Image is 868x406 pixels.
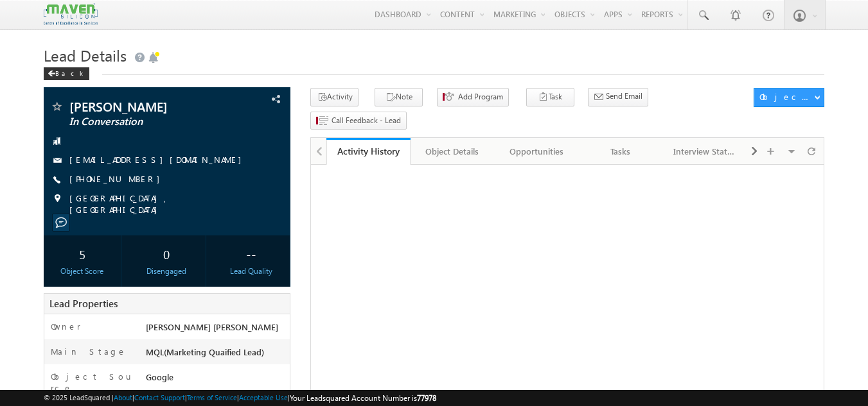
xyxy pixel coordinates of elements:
[495,138,579,165] a: Opportunities
[505,144,567,159] div: Opportunities
[421,144,483,159] div: Object Details
[579,138,663,165] a: Tasks
[375,88,423,106] button: Note
[290,393,436,403] span: Your Leadsquared Account Number is
[146,321,278,332] span: [PERSON_NAME] [PERSON_NAME]
[417,393,436,403] span: 77978
[606,90,642,102] span: Send Email
[44,45,127,65] span: Lead Details
[336,145,401,157] div: Activity History
[47,242,118,266] div: 5
[47,266,118,277] div: Object Score
[589,144,651,159] div: Tasks
[44,67,96,78] a: Back
[663,138,747,165] a: Interview Status
[69,100,222,113] span: [PERSON_NAME]
[69,154,248,165] a: [EMAIL_ADDRESS][DOMAIN_NAME]
[437,88,509,106] button: Add Program
[754,88,824,107] button: Object Actions
[673,144,736,159] div: Interview Status
[143,371,290,389] div: Google
[69,192,269,216] span: [GEOGRAPHIC_DATA], [GEOGRAPHIC_DATA]
[44,392,436,404] span: © 2025 LeadSquared | | | | |
[310,112,407,130] button: Call Feedback - Lead
[187,393,237,402] a: Terms of Service
[51,346,127,357] label: Main Stage
[69,115,222,128] span: In Conversation
[131,266,202,277] div: Disengaged
[411,138,495,165] a: Object Details
[51,371,134,394] label: Object Source
[134,393,185,402] a: Contact Support
[759,91,814,103] div: Object Actions
[215,242,287,266] div: --
[332,115,401,126] span: Call Feedback - Lead
[326,138,411,165] a: Activity History
[143,346,290,364] div: MQL(Marketing Quaified Lead)
[69,173,166,186] span: [PHONE_NUMBER]
[44,67,89,80] div: Back
[458,91,503,103] span: Add Program
[49,297,118,310] span: Lead Properties
[131,242,202,266] div: 0
[44,3,98,26] img: Custom Logo
[51,321,81,332] label: Owner
[526,88,574,106] button: Task
[588,88,648,106] button: Send Email
[114,393,132,402] a: About
[215,266,287,277] div: Lead Quality
[310,88,359,106] button: Activity
[239,393,288,402] a: Acceptable Use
